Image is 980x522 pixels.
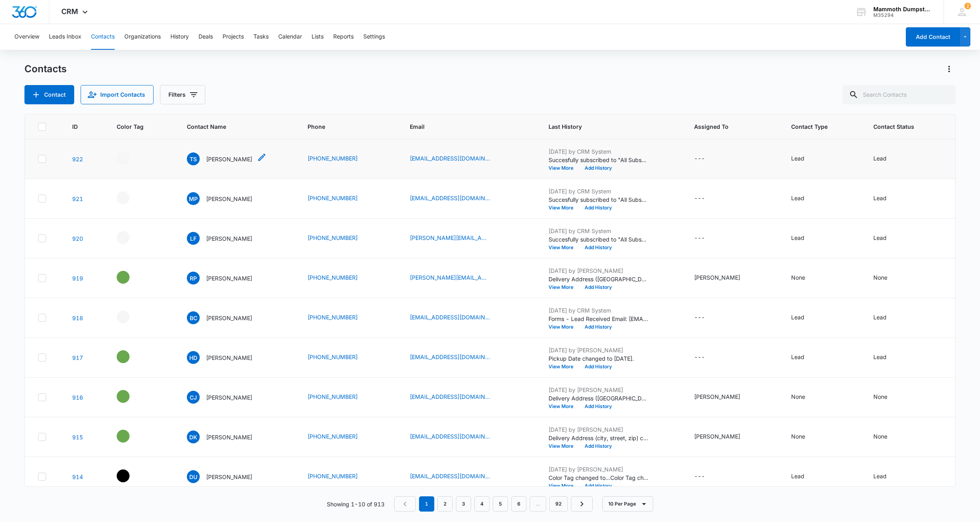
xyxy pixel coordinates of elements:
[187,152,200,165] span: TS
[308,154,372,164] div: Phone - 4026819393 - Select to Edit Field
[308,472,358,480] a: [PHONE_NUMBER]
[549,315,649,323] p: Forms - Lead Received Email: [EMAIL_ADDRESS][DOMAIN_NAME] Phone: [PHONE_NUMBER] Dumpster Size Nee...
[410,154,504,164] div: Email - ts@scgincgc.com - Select to Edit Field
[964,3,971,9] span: 2
[873,432,902,442] div: Contact Status - None - Select to Edit Field
[117,271,144,284] div: - - Select to Edit Field
[791,353,804,361] div: Lead
[206,274,252,282] p: [PERSON_NAME]
[410,353,504,362] div: Email - creativeholly8@yahoo.com - Select to Edit Field
[873,194,901,203] div: Contact Status - Lead - Select to Edit Field
[72,195,83,202] a: Navigate to contact details page for Mark Pieloch
[410,234,490,242] a: [PERSON_NAME][EMAIL_ADDRESS][DOMAIN_NAME]
[493,496,508,512] a: Page 5
[24,63,67,75] h1: Contacts
[694,194,719,203] div: Assigned To - - Select to Edit Field
[694,392,755,402] div: Assigned To - Bryan McCartney - Select to Edit Field
[124,24,161,50] button: Organizations
[117,350,144,363] div: - - Select to Edit Field
[906,27,960,47] button: Add Contact
[873,432,887,441] div: None
[873,154,887,162] div: Lead
[117,390,144,403] div: - - Select to Edit Field
[187,351,267,364] div: Contact Name - Holly Dysart - Select to Edit Field
[308,432,358,441] a: [PHONE_NUMBER]
[410,392,490,401] a: [EMAIL_ADDRESS][DOMAIN_NAME]
[187,192,200,205] span: MP
[873,472,887,480] div: Lead
[964,3,971,9] div: notifications count
[187,232,200,245] span: LF
[549,156,649,164] p: Succesfully subscribed to "All Subscribers".
[694,353,719,362] div: Assigned To - - Select to Edit Field
[694,122,760,131] span: Assigned To
[187,391,267,404] div: Contact Name - Chris Johnson - Select to Edit Field
[327,500,385,508] p: Showing 1-10 of 913
[791,432,820,442] div: Contact Type - None - Select to Edit Field
[694,234,719,243] div: Assigned To - - Select to Edit Field
[791,122,842,131] span: Contact Type
[187,431,267,443] div: Contact Name - Dallas Kramlich - Select to Edit Field
[72,275,83,282] a: Navigate to contact details page for Roxene Powell
[791,432,805,441] div: None
[61,7,78,16] span: CRM
[253,24,269,50] button: Tasks
[72,315,83,321] a: Navigate to contact details page for Brandy Clinch
[549,496,568,512] a: Page 92
[549,187,649,195] p: [DATE] by CRM System
[873,234,901,243] div: Contact Status - Lead - Select to Edit Field
[308,194,358,202] a: [PHONE_NUMBER]
[49,24,81,50] button: Leads Inbox
[549,473,649,482] p: Color Tag changed to ... Color Tag changed to rgb(0, 0, 0).
[579,364,618,369] button: Add History
[170,24,189,50] button: History
[873,6,932,12] div: account name
[72,235,83,242] a: Navigate to contact details page for Lyndsay Fuller
[694,353,705,362] div: ---
[410,154,490,162] a: [EMAIL_ADDRESS][DOMAIN_NAME]
[549,285,579,290] button: View More
[873,353,901,362] div: Contact Status - Lead - Select to Edit Field
[791,234,819,243] div: Contact Type - Lead - Select to Edit Field
[549,346,649,354] p: [DATE] by [PERSON_NAME]
[694,234,705,243] div: ---
[81,85,154,104] button: Import Contacts
[873,154,901,164] div: Contact Status - Lead - Select to Edit Field
[206,433,252,441] p: [PERSON_NAME]
[694,273,740,282] div: [PERSON_NAME]
[117,469,144,482] div: - - Select to Edit Field
[410,313,504,323] div: Email - sweetcowgirl2003@gmail.com - Select to Edit Field
[117,311,144,323] div: - - Select to Edit Field
[791,392,820,402] div: Contact Type - None - Select to Edit Field
[278,24,302,50] button: Calendar
[394,496,593,512] nav: Pagination
[223,24,244,50] button: Projects
[198,24,213,50] button: Deals
[308,273,358,282] a: [PHONE_NUMBER]
[579,205,618,210] button: Add History
[873,273,887,282] div: None
[117,231,144,244] div: - - Select to Edit Field
[333,24,354,50] button: Reports
[549,404,579,409] button: View More
[308,194,372,203] div: Phone - 4026131037 - Select to Edit Field
[410,194,490,202] a: [EMAIL_ADDRESS][DOMAIN_NAME]
[206,155,252,163] p: [PERSON_NAME]
[694,472,705,481] div: ---
[72,473,83,480] a: Navigate to contact details page for Deborah Underwood
[14,24,39,50] button: Overview
[549,245,579,250] button: View More
[873,392,902,402] div: Contact Status - None - Select to Edit Field
[791,234,804,242] div: Lead
[187,431,200,443] span: DK
[694,313,719,323] div: Assigned To - - Select to Edit Field
[410,472,504,481] div: Email - dunderwood@wat.midco.net - Select to Edit Field
[308,432,372,442] div: Phone - 4068490707 - Select to Edit Field
[312,24,324,50] button: Lists
[410,313,490,321] a: [EMAIL_ADDRESS][DOMAIN_NAME]
[187,470,200,483] span: DU
[791,194,819,203] div: Contact Type - Lead - Select to Edit Field
[943,63,956,75] button: Actions
[206,393,252,402] p: [PERSON_NAME]
[187,311,200,324] span: BC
